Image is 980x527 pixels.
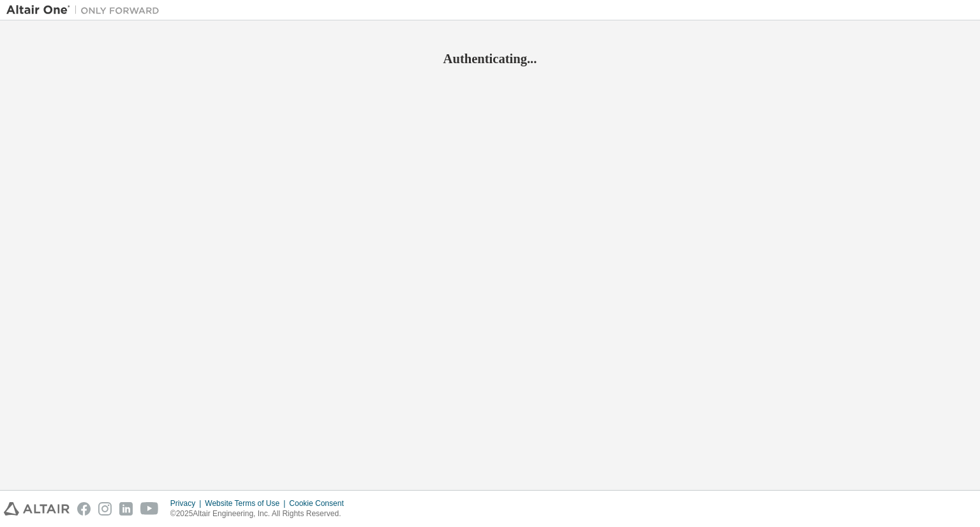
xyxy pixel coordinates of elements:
[205,498,289,508] div: Website Terms of Use
[119,502,133,516] img: linkedin.svg
[6,4,166,17] img: Altair One
[77,502,91,516] img: facebook.svg
[170,508,352,519] p: © 2025 Altair Engineering, Inc. All Rights Reserved.
[6,50,974,67] h2: Authenticating...
[4,502,70,516] img: altair_logo.svg
[98,502,112,516] img: instagram.svg
[289,498,351,508] div: Cookie Consent
[140,502,159,516] img: youtube.svg
[170,498,205,508] div: Privacy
